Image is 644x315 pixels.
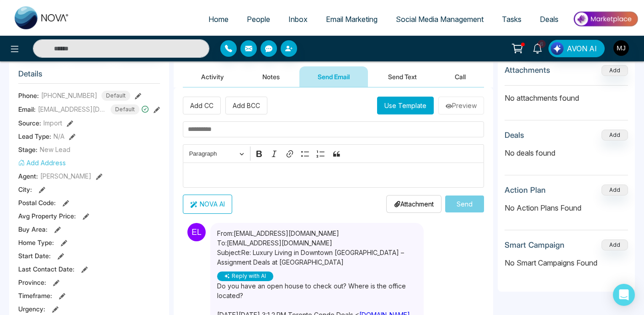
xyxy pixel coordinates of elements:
[396,15,484,24] span: Social Media Management
[18,131,51,141] span: Lead Type:
[244,66,298,87] button: Notes
[540,15,559,24] span: Deals
[18,145,37,154] span: Stage:
[505,185,546,195] h3: Action Plan
[208,15,229,24] span: Home
[18,238,54,247] span: Home Type :
[18,198,56,207] span: Postal Code :
[183,195,232,214] button: NOVA AI
[613,284,635,306] div: Open Intercom Messenger
[18,91,39,100] span: Phone:
[572,9,639,29] img: Market-place.gif
[567,43,597,54] span: AVON AI
[183,66,242,87] button: Activity
[387,11,493,28] a: Social Media Management
[187,223,206,241] img: Sender
[505,257,628,268] p: No Smart Campaigns Found
[505,202,628,213] p: No Action Plans Found
[326,15,378,24] span: Email Marketing
[183,144,484,162] div: Editor toolbar
[370,66,435,87] button: Send Text
[502,15,522,24] span: Tasks
[317,11,387,28] a: Email Marketing
[18,224,48,234] span: Buy Area :
[15,6,69,29] img: Nova CRM Logo
[505,147,628,158] p: No deals found
[43,118,62,128] span: Import
[438,97,484,114] button: Preview
[18,158,66,168] button: Add Address
[38,104,106,114] span: [EMAIL_ADDRESS][DOMAIN_NAME]
[40,171,91,181] span: [PERSON_NAME]
[101,91,130,101] span: Default
[299,66,368,87] button: Send Email
[238,11,279,28] a: People
[551,42,564,55] img: Lead Flow
[288,15,308,24] span: Inbox
[225,97,267,114] button: Add BCC
[111,104,139,114] span: Default
[18,277,46,287] span: Province :
[505,65,550,75] h3: Attachments
[505,86,628,103] p: No attachments found
[18,104,36,114] span: Email:
[18,211,76,221] span: Avg Property Price :
[18,171,38,181] span: Agent:
[436,66,484,87] button: Call
[18,304,45,314] span: Urgency :
[53,131,64,141] span: N/A
[538,40,546,48] span: 6
[217,238,417,248] p: To: [EMAIL_ADDRESS][DOMAIN_NAME]
[601,185,628,196] button: Add
[183,163,484,188] div: Editor editing area: main
[18,185,32,194] span: City :
[40,145,70,154] span: New Lead
[531,11,568,28] a: Deals
[394,199,434,209] p: Attachment
[445,196,484,212] button: Send
[601,66,628,74] span: Add
[247,15,270,24] span: People
[18,291,52,300] span: Timeframe :
[217,228,417,238] p: From: [EMAIL_ADDRESS][DOMAIN_NAME]
[18,264,75,274] span: Last Contact Date :
[18,118,41,128] span: Source:
[185,147,248,161] button: Paragraph
[18,251,51,261] span: Start Date :
[601,239,628,250] button: Add
[493,11,531,28] a: Tasks
[217,272,273,281] button: Reply with AI
[505,130,524,140] h3: Deals
[199,11,238,28] a: Home
[217,248,417,267] p: Subject: Re: Luxury Living in Downtown [GEOGRAPHIC_DATA] – Assignment Deals at [GEOGRAPHIC_DATA]
[279,11,317,28] a: Inbox
[527,40,548,56] a: 6
[377,97,434,114] button: Use Template
[183,97,221,114] button: Add CC
[613,40,629,56] img: User Avatar
[18,69,160,83] h3: Details
[505,240,564,250] h3: Smart Campaign
[548,40,605,57] button: AVON AI
[41,91,97,100] span: [PHONE_NUMBER]
[601,65,628,76] button: Add
[601,130,628,141] button: Add
[189,148,237,159] span: Paragraph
